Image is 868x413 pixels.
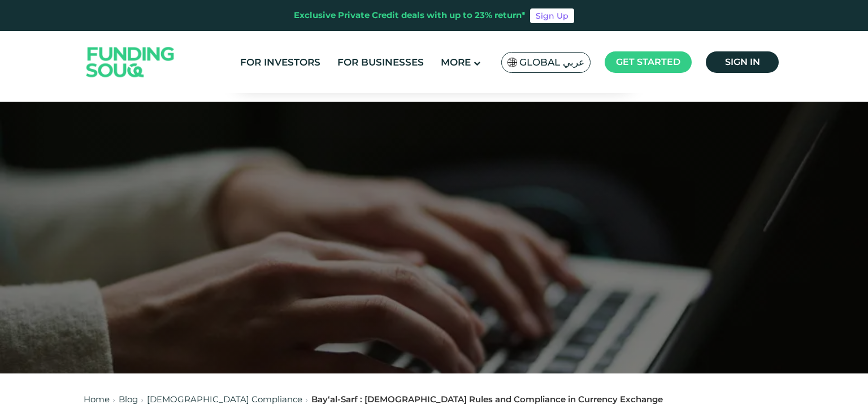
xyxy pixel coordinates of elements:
[335,53,427,72] a: For Businesses
[119,394,138,405] a: Blog
[725,56,760,67] span: Sign in
[507,58,518,67] img: SA Flag
[311,393,663,406] div: Bay‘al-Sarf : [DEMOGRAPHIC_DATA] Rules and Compliance in Currency Exchange
[84,394,110,405] a: Home
[75,34,186,91] img: Logo
[519,56,584,69] span: Global عربي
[237,53,323,72] a: For Investors
[147,394,302,405] a: [DEMOGRAPHIC_DATA] Compliance
[530,8,574,23] a: Sign Up
[294,9,526,22] div: Exclusive Private Credit deals with up to 23% return*
[441,56,471,68] span: More
[616,56,680,67] span: Get started
[706,51,779,73] a: Sign in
